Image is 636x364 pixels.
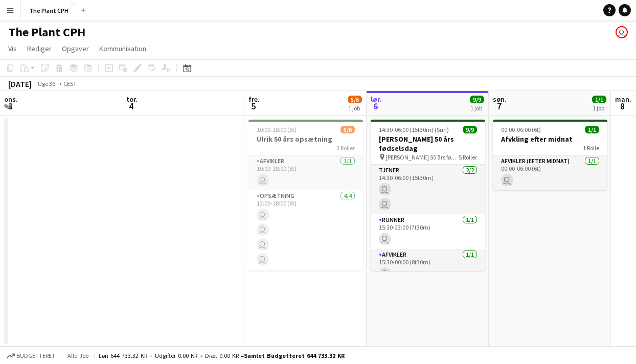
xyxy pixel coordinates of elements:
app-card-role: Runner1/115:30-23:00 (7t30m) [371,214,485,249]
span: 5 Roller [459,153,477,161]
span: 5/6 [348,96,362,103]
h3: Ulrik 50 års opsætning [248,134,363,144]
app-card-role: Afvikler (efter midnat)1/100:00-06:00 (6t) [493,155,607,190]
h1: The Plant CPH [8,25,85,40]
h3: Afvkling efter midnat [493,134,607,144]
app-user-avatar: Magnus Pedersen [616,26,628,38]
span: 3 [3,100,18,112]
span: 6 [369,100,382,112]
span: søn. [493,95,507,104]
span: 14:30-06:00 (15t30m) (Sun) [379,126,449,133]
span: 00:00-06:00 (6t) [501,126,541,133]
button: Budgetteret [5,350,57,361]
span: Opgaver [62,44,89,53]
span: Budgetteret [16,352,55,359]
span: 5/6 [340,126,355,133]
span: Rediger [27,44,52,53]
span: 9/9 [470,96,484,103]
app-card-role: Afvikler1/110:00-18:00 (8t) [248,155,363,190]
a: Rediger [23,42,56,55]
app-job-card: 10:00-18:00 (8t)5/6Ulrik 50 års opsætning3 RollerAfvikler1/110:00-18:00 (8t) Opsætning4/412:00-18... [248,120,363,271]
button: The Plant CPH [21,1,77,20]
span: [PERSON_NAME] 50 års fødselsdag [385,153,459,161]
a: Kommunikation [95,42,150,55]
span: 1/1 [585,126,599,133]
div: 1 job [470,104,484,112]
app-card-role: Tjener2/214:30-06:00 (15t30m) [371,165,485,214]
span: 5 [247,100,260,112]
span: Uge 36 [34,80,59,87]
span: man. [615,95,631,104]
div: CEST [63,80,77,87]
span: Vis [8,44,17,53]
span: 8 [614,100,631,112]
div: 1 job [348,104,361,112]
span: fre. [248,95,260,104]
span: Kommunikation [99,44,146,53]
a: Vis [4,42,21,55]
span: Samlet budgetteret 644 733.32 KR [244,352,345,359]
app-job-card: 00:00-06:00 (6t)1/1Afvkling efter midnat1 RolleAfvikler (efter midnat)1/100:00-06:00 (6t) [493,120,607,190]
span: 7 [491,100,507,112]
span: 1 Rolle [583,144,599,152]
div: [DATE] [8,79,32,89]
span: lør. [371,95,382,104]
app-job-card: 14:30-06:00 (15t30m) (Sun)9/9[PERSON_NAME] 50 års fødselsdag [PERSON_NAME] 50 års fødselsdag5 Rol... [371,120,485,271]
h3: [PERSON_NAME] 50 års fødselsdag [371,134,485,153]
div: Løn 644 733.32 KR + Udgifter 0.00 KR + Diæt 0.00 KR = [99,352,345,359]
span: 9/9 [463,126,477,133]
span: ons. [4,95,18,104]
span: Alle job [65,352,90,359]
span: tor. [126,95,138,104]
span: 1/1 [592,96,606,103]
span: 10:00-18:00 (8t) [257,126,297,133]
app-card-role: Afvikler1/115:30-00:00 (8t30m) [371,249,485,284]
a: Opgaver [58,42,93,55]
span: 3 Roller [336,144,355,152]
div: 1 job [593,104,606,112]
span: 4 [125,100,138,112]
app-card-role: Opsætning4/412:00-18:00 (6t) [248,190,363,269]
